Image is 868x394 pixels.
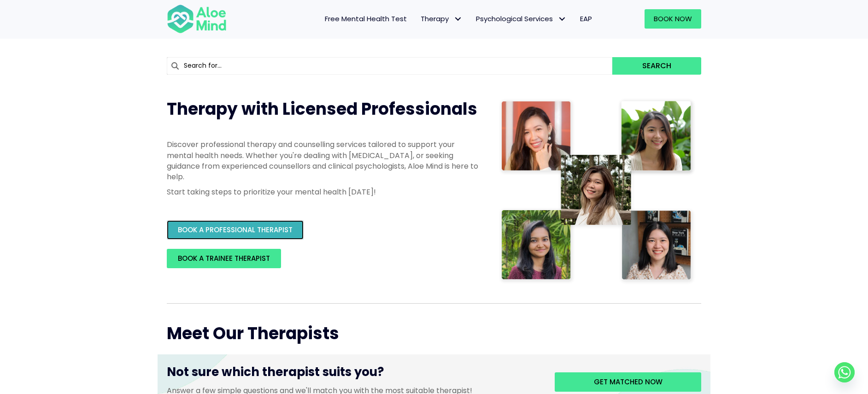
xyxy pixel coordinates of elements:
a: Psychological ServicesPsychological Services: submenu [469,9,573,29]
a: BOOK A PROFESSIONAL THERAPIST [167,220,304,240]
img: Aloe mind Logo [167,4,227,34]
span: Therapy [421,14,462,24]
button: Search [612,57,701,75]
p: Discover professional therapy and counselling services tailored to support your mental health nee... [167,139,480,182]
span: Free Mental Health Test [325,14,407,24]
span: BOOK A TRAINEE THERAPIST [178,253,270,263]
span: BOOK A PROFESSIONAL THERAPIST [178,225,293,235]
a: Free Mental Health Test [318,9,414,29]
span: EAP [580,14,592,24]
span: Meet Our Therapists [167,322,339,345]
span: Get matched now [594,377,663,387]
a: TherapyTherapy: submenu [414,9,469,29]
h3: Not sure which therapist suits you? [167,364,541,385]
p: Start taking steps to prioritize your mental health [DATE]! [167,187,480,197]
span: Therapy with Licensed Professionals [167,97,477,121]
a: Book Now [645,9,701,29]
span: Therapy: submenu [451,12,464,26]
a: Get matched now [555,372,701,392]
span: Psychological Services: submenu [555,12,569,26]
a: BOOK A TRAINEE THERAPIST [167,249,281,268]
nav: Menu [239,9,599,29]
input: Search for... [167,57,612,75]
img: Therapist collage [499,98,696,285]
span: Book Now [654,14,692,24]
a: EAP [573,9,599,29]
a: Whatsapp [834,362,855,382]
span: Psychological Services [476,14,566,24]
